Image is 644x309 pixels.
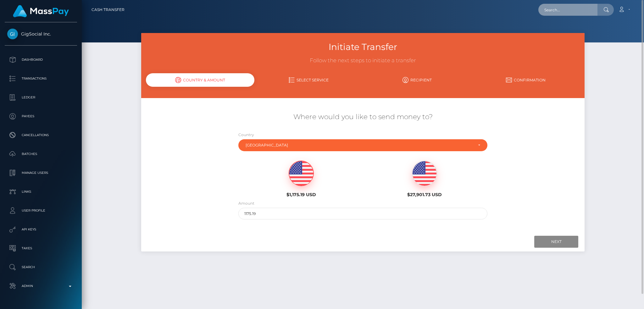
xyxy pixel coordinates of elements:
[7,281,75,291] p: Admin
[5,222,77,237] a: API Keys
[5,52,77,68] a: Dashboard
[146,41,580,53] h3: Initiate Transfer
[146,112,580,122] h5: Where would you like to send money to?
[412,161,437,186] img: USD.png
[7,29,18,39] img: GigSocial Inc.
[7,149,75,159] p: Batches
[5,127,77,143] a: Cancellations
[5,108,77,124] a: Payees
[5,165,77,181] a: Manage Users
[92,3,125,16] a: Cash Transfer
[5,278,77,294] a: Admin
[5,71,77,86] a: Transactions
[5,146,77,162] a: Batches
[7,244,75,253] p: Taxes
[289,161,314,186] img: USD.png
[238,201,254,206] label: Amount
[7,262,75,272] p: Search
[244,192,358,197] h6: $1,175.19 USD
[13,5,69,17] img: MassPay Logo
[534,236,578,248] input: Next
[5,31,77,37] span: GigSocial Inc.
[246,143,473,148] div: [GEOGRAPHIC_DATA]
[5,184,77,200] a: Links
[538,4,597,16] input: Search...
[7,130,75,140] p: Cancellations
[7,206,75,215] p: User Profile
[5,203,77,218] a: User Profile
[146,73,254,87] div: Country & Amount
[7,168,75,178] p: Manage Users
[238,139,488,151] button: United Kingdom
[5,90,77,105] a: Ledger
[238,208,488,219] input: Amount to send in USD (Maximum: 1175.19)
[7,55,75,64] p: Dashboard
[7,225,75,234] p: API Keys
[238,132,254,138] label: Country
[7,187,75,196] p: Links
[5,259,77,275] a: Search
[471,74,580,86] a: Confirmation
[363,74,471,86] a: Recipient
[146,57,580,64] h3: Follow the next steps to initiate a transfer
[7,93,75,102] p: Ledger
[254,74,363,86] a: Select Service
[7,74,75,83] p: Transactions
[5,240,77,256] a: Taxes
[368,192,481,197] h6: $27,901.73 USD
[7,112,75,121] p: Payees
